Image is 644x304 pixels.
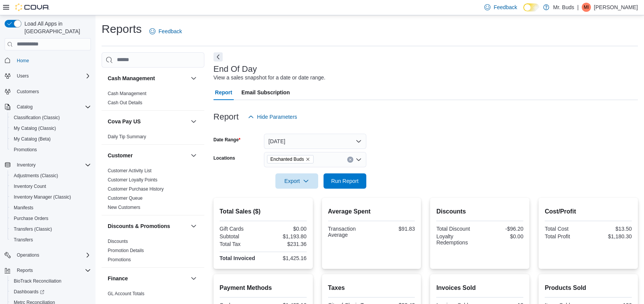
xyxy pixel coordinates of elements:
[17,162,36,168] span: Inventory
[214,137,241,143] label: Date Range
[2,71,94,81] button: Users
[8,192,94,202] button: Inventory Manager (Classic)
[584,3,589,12] span: MI
[108,291,144,297] span: GL Account Totals
[108,186,164,192] span: Customer Purchase History
[11,287,91,296] span: Dashboards
[11,214,52,223] a: Purchase Orders
[14,266,91,275] span: Reports
[220,241,262,247] div: Total Tax
[11,192,91,202] span: Inventory Manager (Classic)
[11,145,91,154] span: Promotions
[11,171,91,180] span: Adjustments (Classic)
[11,235,91,244] span: Transfers
[14,56,32,65] a: Home
[14,160,91,170] span: Inventory
[14,136,51,142] span: My Catalog (Beta)
[14,237,33,243] span: Transfers
[108,196,142,201] a: Customer Queue
[494,3,517,11] span: Feedback
[481,233,523,239] div: $0.00
[214,112,239,121] h3: Report
[108,152,188,159] button: Customer
[15,3,50,11] img: Cova
[14,71,91,81] span: Users
[14,102,91,112] span: Catalog
[17,252,39,258] span: Operations
[108,100,142,106] span: Cash Out Details
[14,56,91,65] span: Home
[108,222,188,230] button: Discounts & Promotions
[328,283,415,293] h2: Taxes
[108,291,144,296] a: GL Account Totals
[14,226,52,232] span: Transfers (Classic)
[108,239,128,244] a: Discounts
[108,100,142,105] a: Cash Out Details
[189,117,198,126] button: Cova Pay US
[523,3,539,11] input: Dark Mode
[265,233,307,239] div: $1,193.80
[11,203,36,212] a: Manifests
[108,204,140,210] span: New Customers
[356,157,362,163] button: Open list of options
[280,173,314,189] span: Export
[108,275,128,282] h3: Finance
[8,144,94,155] button: Promotions
[17,89,39,95] span: Customers
[14,215,49,222] span: Purchase Orders
[8,112,94,123] button: Classification (Classic)
[14,147,37,153] span: Promotions
[2,86,94,97] button: Customers
[17,104,32,110] span: Catalog
[102,132,204,144] div: Cova Pay US
[8,286,94,297] a: Dashboards
[14,87,42,96] a: Customers
[189,222,198,231] button: Discounts & Promotions
[17,267,33,273] span: Reports
[17,58,29,64] span: Home
[108,91,146,97] span: Cash Management
[102,237,204,267] div: Discounts & Promotions
[11,277,91,286] span: BioTrack Reconciliation
[108,74,155,82] h3: Cash Management
[189,74,198,83] button: Cash Management
[146,24,185,39] a: Feedback
[108,186,164,192] a: Customer Purchase History
[264,134,366,149] button: [DATE]
[11,287,47,296] a: Dashboards
[2,55,94,66] button: Home
[214,155,235,161] label: Locations
[108,238,128,244] span: Discounts
[14,125,56,131] span: My Catalog (Classic)
[11,134,54,144] a: My Catalog (Beta)
[14,160,39,170] button: Inventory
[108,168,152,174] span: Customer Activity List
[102,21,142,37] h1: Reports
[108,257,131,263] span: Promotions
[553,3,574,12] p: Mr. Buds
[108,134,146,139] a: Daily Tip Summary
[331,177,359,185] span: Run Report
[189,151,198,160] button: Customer
[267,155,314,163] span: Enchanted Buds
[257,113,297,121] span: Hide Parameters
[108,152,133,159] h3: Customer
[214,74,325,82] div: View a sales snapshot for a date or date range.
[108,205,140,210] a: New Customers
[108,177,157,183] span: Customer Loyalty Points
[215,85,232,100] span: Report
[545,283,632,293] h2: Products Sold
[11,277,65,286] a: BioTrack Reconciliation
[328,226,370,238] div: Transaction Average
[220,233,262,239] div: Subtotal
[14,87,91,96] span: Customers
[8,224,94,234] button: Transfers (Classic)
[220,283,307,293] h2: Payment Methods
[220,226,262,232] div: Gift Cards
[265,226,307,232] div: $0.00
[11,182,49,191] a: Inventory Count
[436,283,523,293] h2: Invoices Sold
[14,194,71,200] span: Inventory Manager (Classic)
[347,157,353,163] button: Clear input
